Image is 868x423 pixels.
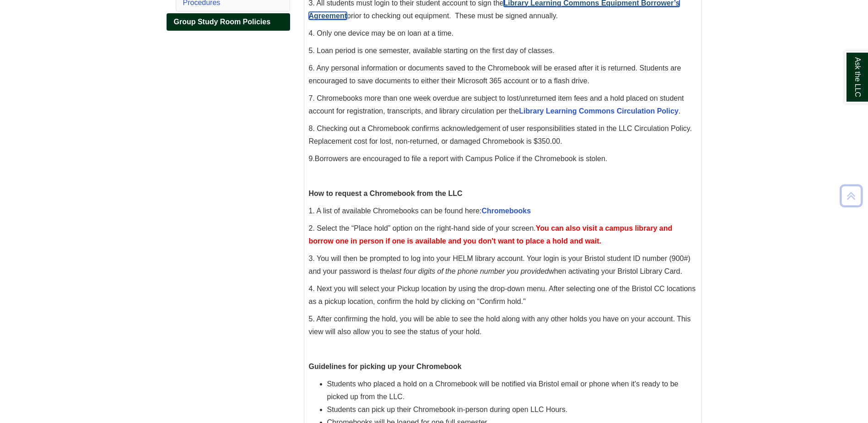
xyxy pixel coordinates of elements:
[309,94,684,115] span: 7. Chromebooks more than one week overdue are subject to lost/unreturned item fees and a hold pla...
[327,406,568,413] span: Students can pick up their Chromebook in-person during open LLC Hours.
[327,380,679,401] span: Students who placed a hold on a Chromebook will be notified via Bristol email or phone when it's ...
[309,190,463,197] strong: How to request a Chromebook from the LLC
[309,155,313,163] span: 9
[309,64,681,85] span: 6. Any personal information or documents saved to the Chromebook will be erased after it is retur...
[309,47,555,54] span: 5. Loan period is one semester, available starting on the first day of classes.
[309,125,692,145] span: 8. Checking out a Chromebook confirms acknowledgement of user responsibilities stated in the LLC ...
[309,152,697,165] p: .
[390,267,549,275] em: last four digits of the phone number you provided
[309,255,690,275] span: 3. You will then be prompted to log into your HELM library account. Your login is your Bristol st...
[482,207,531,215] a: Chromebooks
[836,190,866,202] a: Back to Top
[519,107,679,115] a: Library Learning Commons Circulation Policy
[309,315,691,336] span: 5. After confirming the hold, you will be able to see the hold along with any other holds you hav...
[309,207,531,215] span: 1. A list of available Chromebooks can be found here:
[309,224,673,245] span: You can also visit a campus library and borrow one in person if one is available and you don't wa...
[174,18,271,26] span: Group Study Room Policies
[309,224,673,245] span: 2. Select the “Place hold” option on the right-hand side of your screen.
[309,363,462,370] span: Guidelines for picking up your Chromebook
[315,155,607,163] span: Borrowers are encouraged to file a report with Campus Police if the Chromebook is stolen.
[309,285,696,305] span: 4. Next you will select your Pickup location by using the drop-down menu. After selecting one of ...
[309,29,454,37] span: 4. Only one device may be on loan at a time.
[167,13,290,31] a: Group Study Room Policies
